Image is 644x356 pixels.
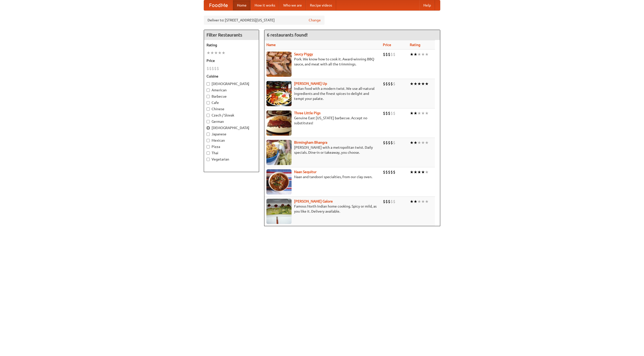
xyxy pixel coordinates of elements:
[207,94,256,99] label: Barbecue
[417,199,421,204] li: ★
[207,133,210,136] input: Japanese
[222,50,225,56] li: ★
[207,138,256,143] label: Mexican
[207,144,256,149] label: Pizza
[385,169,388,175] li: $
[417,52,421,57] li: ★
[294,199,333,203] a: [PERSON_NAME] Galore
[383,81,385,87] li: $
[383,169,385,175] li: $
[419,0,435,10] a: Help
[417,169,421,175] li: ★
[266,81,292,106] img: curryup.jpg
[294,111,320,115] b: Three Little Pigs
[266,169,292,194] img: naansequitur.jpg
[388,110,390,116] li: $
[279,0,306,10] a: Who we are
[417,140,421,145] li: ★
[385,52,388,57] li: $
[390,140,393,145] li: $
[388,199,390,204] li: $
[388,81,390,87] li: $
[410,140,414,145] li: ★
[294,52,313,56] a: Saucy Piggy
[421,169,425,175] li: ★
[204,16,325,25] div: Deliver to: [STREET_ADDRESS][US_STATE]
[210,50,214,56] li: ★
[207,126,210,130] input: [DEMOGRAPHIC_DATA]
[207,107,210,111] input: Chinese
[204,0,233,10] a: FoodMe
[207,50,210,56] li: ★
[383,110,385,116] li: $
[421,140,425,145] li: ★
[207,101,210,104] input: Cafe
[306,0,336,10] a: Recipe videos
[393,199,395,204] li: $
[207,89,210,92] input: American
[207,74,256,79] h5: Cuisine
[390,169,393,175] li: $
[410,169,414,175] li: ★
[383,140,385,145] li: $
[421,199,425,204] li: ★
[417,110,421,116] li: ★
[425,140,429,145] li: ★
[266,199,292,224] img: currygalore.jpg
[393,140,395,145] li: $
[207,43,256,48] h5: Rating
[393,81,395,87] li: $
[410,199,414,204] li: ★
[207,82,210,86] input: [DEMOGRAPHIC_DATA]
[385,199,388,204] li: $
[425,199,429,204] li: ★
[388,52,390,57] li: $
[414,169,417,175] li: ★
[207,100,256,105] label: Cafe
[207,81,256,86] label: [DEMOGRAPHIC_DATA]
[385,110,388,116] li: $
[233,0,251,10] a: Home
[207,119,256,124] label: German
[388,140,390,145] li: $
[212,66,214,71] li: $
[294,170,316,174] a: Naan Sequitur
[266,145,379,155] p: [PERSON_NAME] with a metropolitan twist. Daily specials. Dine-in or takeaway, you choose.
[207,139,210,142] input: Mexican
[410,81,414,87] li: ★
[207,113,256,118] label: Czech / Slovak
[390,110,393,116] li: $
[207,150,256,155] label: Thai
[207,66,209,71] li: $
[425,52,429,57] li: ★
[414,140,417,145] li: ★
[266,52,292,77] img: saucy.jpg
[207,106,256,111] label: Chinese
[207,125,256,130] label: [DEMOGRAPHIC_DATA]
[390,199,393,204] li: $
[425,81,429,87] li: ★
[309,18,321,23] a: Change
[414,52,417,57] li: ★
[388,169,390,175] li: $
[294,82,327,86] a: [PERSON_NAME] Up
[383,52,385,57] li: $
[425,169,429,175] li: ★
[425,110,429,116] li: ★
[266,86,379,101] p: Indian food with a modern twist. We use all-natural ingredients and the finest spices to delight ...
[414,81,417,87] li: ★
[410,52,414,57] li: ★
[414,199,417,204] li: ★
[266,174,379,179] p: Naan and tandoori specialties, from our clay oven.
[417,81,421,87] li: ★
[207,95,210,98] input: Barbecue
[207,120,210,123] input: German
[421,52,425,57] li: ★
[217,66,219,71] li: $
[266,57,379,67] p: Pork. We know how to cook it. Award-winning BBQ sauce, and meat with all the trimmings.
[390,52,393,57] li: $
